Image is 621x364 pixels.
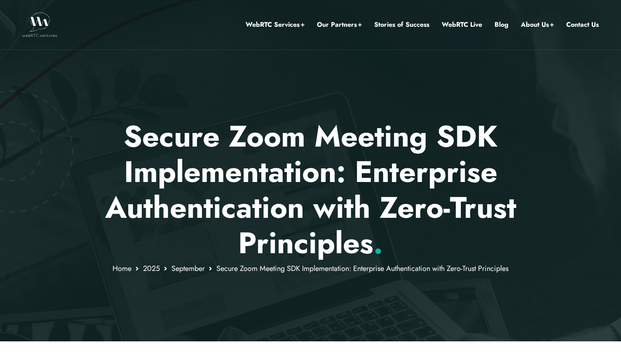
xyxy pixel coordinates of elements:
[374,19,429,30] a: Stories of Success
[69,119,552,261] p: Secure Zoom Meeting SDK Implementation: Enterprise Authentication with Zero-Trust Principles
[494,19,509,30] a: Blog
[143,263,160,274] a: 2025
[216,263,509,274] span: Secure Zoom Meeting SDK Implementation: Enterprise Authentication with Zero-Trust Principles
[566,19,599,30] a: Contact Us
[521,19,554,30] a: About Us
[171,263,205,274] a: September
[22,12,57,37] img: WebRTC.ventures
[246,19,305,30] a: WebRTC Services
[373,222,383,264] span: .
[442,19,482,30] a: WebRTC Live
[317,19,362,30] a: Our Partners
[112,263,131,274] a: Home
